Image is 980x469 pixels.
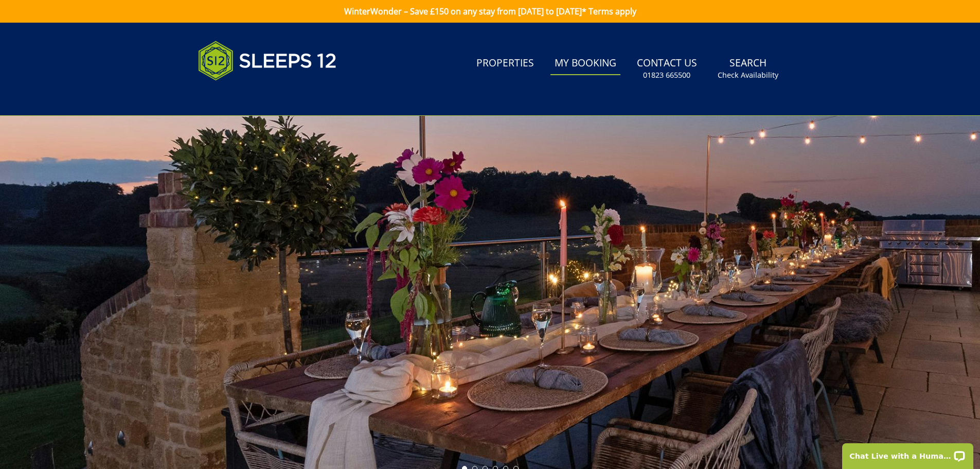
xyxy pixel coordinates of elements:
a: My Booking [550,52,620,75]
iframe: Customer reviews powered by Trustpilot [193,93,301,101]
iframe: LiveChat chat widget [835,437,980,469]
small: Check Availability [718,70,778,80]
a: Properties [472,52,538,75]
img: Sleeps 12 [198,35,337,86]
small: 01823 665500 [643,70,690,80]
a: Contact Us01823 665500 [633,52,701,85]
a: SearchCheck Availability [714,52,782,85]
